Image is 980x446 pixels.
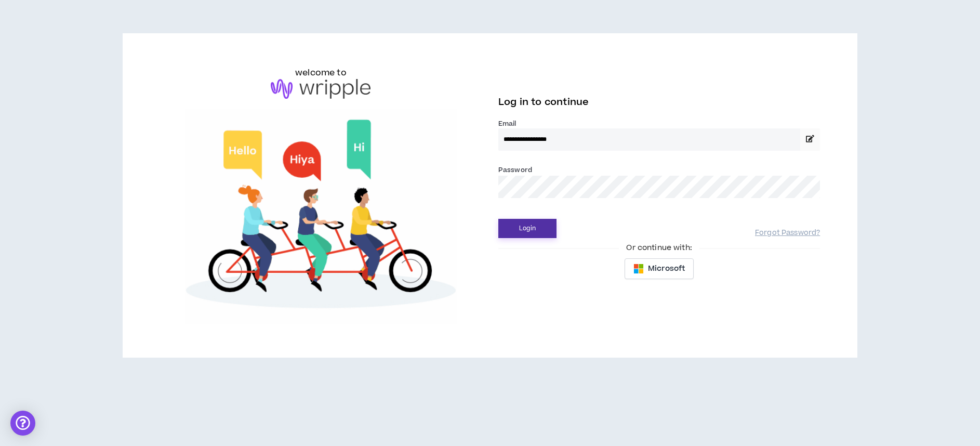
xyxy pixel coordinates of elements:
button: Microsoft [625,258,694,279]
a: Forgot Password? [755,228,820,238]
span: Microsoft [648,263,685,274]
label: Email [498,119,820,128]
h6: welcome to [295,67,347,79]
label: Password [498,165,532,175]
button: Login [498,219,557,238]
img: Welcome to Wripple [160,109,482,324]
span: Or continue with: [619,242,699,254]
span: Log in to continue [498,96,589,109]
img: logo-brand.png [271,79,370,99]
div: Open Intercom Messenger [10,411,35,436]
